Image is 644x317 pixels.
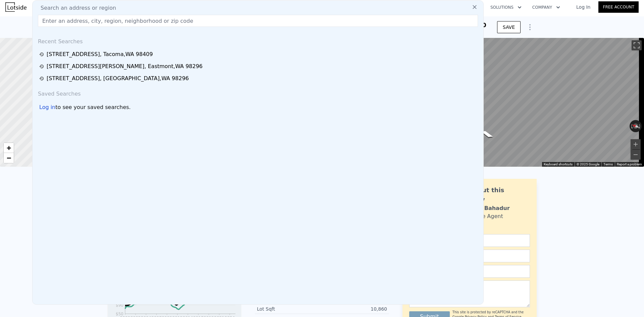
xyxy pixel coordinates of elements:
a: Zoom out [4,153,14,163]
button: Toggle fullscreen view [632,40,642,50]
button: Reset the view [629,122,642,131]
a: Terms (opens in new tab) [603,162,613,166]
div: Siddhant Bahadur [455,204,510,212]
span: Search an address or region [35,4,116,12]
input: Enter an address, city, region, neighborhood or zip code [38,15,478,27]
div: Ask about this property [455,186,530,204]
div: Lot Sqft [257,306,322,312]
span: − [7,154,11,162]
img: Lotside [5,2,26,12]
button: Company [527,1,566,13]
div: [STREET_ADDRESS] , [GEOGRAPHIC_DATA] , WA 98296 [47,74,189,83]
a: Zoom in [4,143,14,153]
div: Recent Searches [35,32,481,48]
div: Log in [39,103,55,111]
button: Zoom out [631,150,641,160]
div: 10,860 [322,306,387,312]
span: to see your saved searches. [55,103,130,111]
a: [STREET_ADDRESS], [GEOGRAPHIC_DATA],WA 98296 [39,74,479,83]
tspan: $90 [116,303,123,308]
div: [STREET_ADDRESS][PERSON_NAME] , Eastmont , WA 98296 [47,62,203,70]
button: Keyboard shortcuts [544,162,573,167]
button: Show Options [523,20,537,34]
a: Log In [568,4,598,10]
a: [STREET_ADDRESS], Tacoma,WA 98409 [39,50,479,58]
a: [STREET_ADDRESS][PERSON_NAME], Eastmont,WA 98296 [39,62,479,70]
span: © 2025 Google [577,162,599,166]
button: Rotate clockwise [638,120,642,132]
a: Report a problem [617,162,642,166]
a: Free Account [598,1,639,13]
div: [STREET_ADDRESS] , Tacoma , WA 98409 [47,50,153,58]
button: Solutions [485,1,527,13]
span: + [7,144,11,152]
button: Rotate counterclockwise [630,120,633,132]
div: Saved Searches [35,85,481,101]
button: SAVE [497,21,521,33]
tspan: $50 [116,312,123,316]
button: Zoom in [631,139,641,149]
